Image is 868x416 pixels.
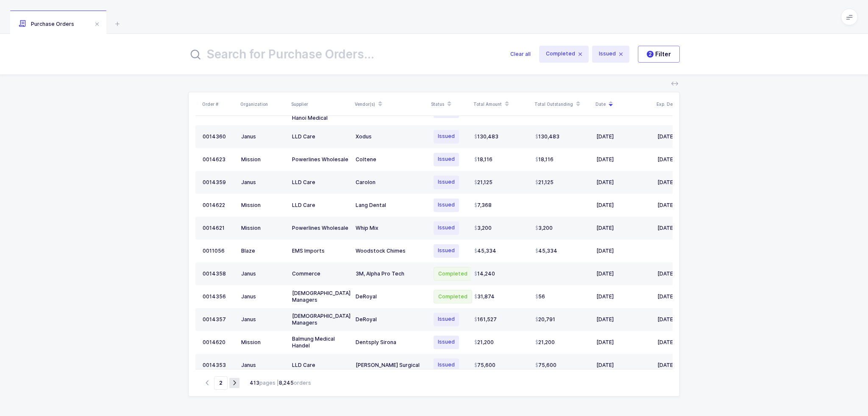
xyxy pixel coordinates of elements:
[292,290,349,303] div: [DEMOGRAPHIC_DATA] Managers
[596,225,651,231] div: [DATE]
[292,248,349,254] div: EMS Imports
[292,362,349,369] div: LLD Care
[474,270,495,277] span: 14,240
[535,293,545,300] span: 56
[595,97,651,111] div: Date
[657,362,708,369] div: [DATE]
[356,156,425,163] div: Coltene
[241,179,285,186] div: Janus
[291,101,350,107] div: Supplier
[203,270,234,277] a: 0014358
[535,316,555,323] span: 20,791
[203,202,234,209] a: 0014622
[241,362,285,369] div: Janus
[535,248,557,254] span: 45,334
[241,133,285,140] div: Janus
[250,379,311,387] div: pages | orders
[596,316,651,323] div: [DATE]
[292,336,349,349] div: Balmung Medical Handel
[203,339,234,346] a: 0014620
[292,202,349,209] div: LLD Care
[188,44,500,64] input: Search for Purchase Orders...
[657,339,708,346] div: [DATE]
[474,339,494,346] span: 21,200
[596,156,651,163] div: [DATE]
[534,97,590,111] div: Total Outstanding
[657,293,708,300] div: [DATE]
[434,153,459,166] span: Issued
[356,293,425,300] div: DeRoyal
[474,133,498,140] span: 130,483
[355,97,426,111] div: Vendor(s)
[241,202,285,209] div: Mission
[202,101,235,107] div: Order #
[474,202,492,209] span: 7,368
[19,21,74,27] span: Purchase Orders
[434,176,459,189] span: Issued
[434,221,459,235] span: Issued
[240,101,286,107] div: Organization
[434,267,472,281] span: Completed
[657,202,708,209] div: [DATE]
[203,179,234,186] div: 0014359
[657,316,708,323] div: [DATE]
[292,133,349,140] div: LLD Care
[592,46,629,63] span: Issued
[203,225,234,231] a: 0014621
[596,293,651,300] div: [DATE]
[241,316,285,323] div: Janus
[434,358,459,372] span: Issued
[241,293,285,300] div: Janus
[292,270,349,277] div: Commerce
[203,316,234,323] a: 0014357
[241,270,285,277] div: Janus
[203,293,234,300] a: 0014356
[535,339,555,346] span: 21,200
[292,179,349,186] div: LLD Care
[647,51,654,58] sup: 2
[657,270,708,277] div: [DATE]
[203,248,234,254] a: 0011056
[356,270,425,277] div: 3M, Alpha Pro Tech
[474,248,496,254] span: 45,334
[203,133,234,140] div: 0014360
[596,270,651,277] div: [DATE]
[657,156,708,163] div: [DATE]
[596,179,651,186] div: [DATE]
[292,225,349,231] div: Powerlines Wholesale
[241,156,285,163] div: Mission
[292,313,349,326] div: [DEMOGRAPHIC_DATA] Managers
[474,179,492,186] span: 21,125
[596,133,651,140] div: [DATE]
[474,156,492,163] span: 18,116
[474,293,495,300] span: 31,874
[596,202,651,209] div: [DATE]
[474,362,495,369] span: 75,600
[356,339,425,346] div: Dentsply Sirona
[647,50,671,58] span: Filter
[657,225,708,231] div: [DATE]
[535,156,554,163] span: 18,116
[241,248,285,254] div: Blaze
[638,46,680,63] button: 2Filter
[474,316,497,323] span: 161,527
[279,380,294,386] b: 8,245
[535,362,556,369] span: 75,600
[241,225,285,231] div: Mission
[203,362,234,369] a: 0014353
[535,225,553,231] span: 3,200
[539,46,589,63] span: Completed
[535,133,559,140] span: 130,483
[356,316,425,323] div: DeRoyal
[510,50,531,58] span: Clear all
[434,130,459,143] span: Issued
[657,179,708,186] div: [DATE]
[292,156,349,163] div: Powerlines Wholesale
